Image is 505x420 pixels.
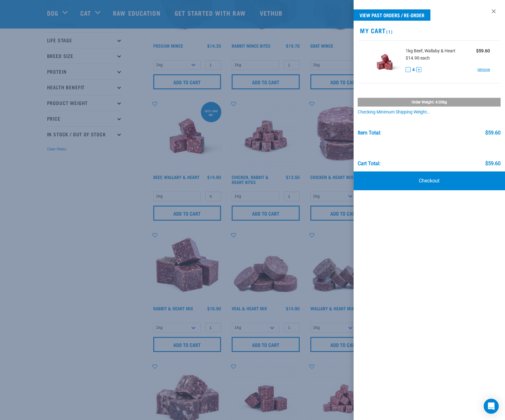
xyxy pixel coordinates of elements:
[406,48,455,54] span: 1kg Beef, Wallaby & Heart
[358,161,381,166] div: Cart total:
[406,55,430,60] span: $14.90 each
[385,30,392,33] span: (1)
[484,399,499,414] div: Open Intercom Messenger
[354,171,505,190] a: Checkout
[354,27,505,34] h2: My Cart
[416,67,421,72] button: +
[358,98,501,107] div: Order weight: 4.00kg
[358,110,501,115] div: Checking minimum shipping weight…
[412,66,415,73] span: 4
[476,48,490,53] strong: $59.60
[358,130,381,136] div: Item Total:
[485,161,501,166] div: $59.60
[485,130,501,136] div: $59.60
[369,46,401,78] img: Beef, Wallaby & Heart
[406,67,411,72] button: -
[354,9,430,21] a: View past orders / re-order
[477,67,490,72] a: remove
